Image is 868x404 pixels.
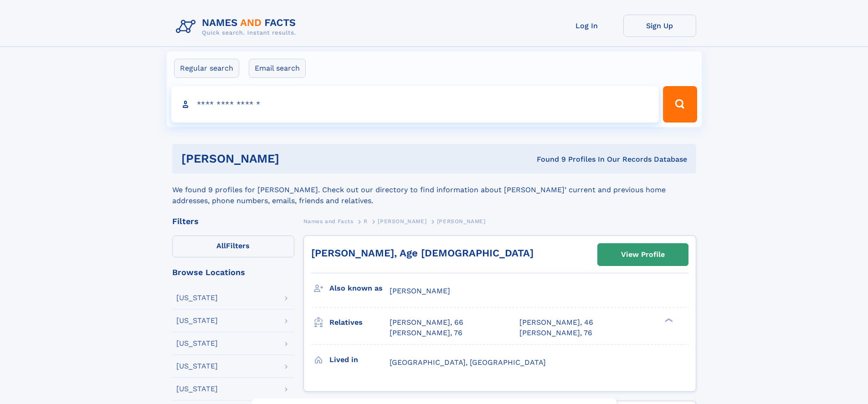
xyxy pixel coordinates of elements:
[329,352,390,368] h3: Lived in
[176,363,218,370] div: [US_STATE]
[663,317,673,323] div: ❯
[621,244,665,265] div: View Profile
[176,385,218,393] div: [US_STATE]
[172,268,294,276] div: Browse Locations
[303,215,354,227] a: Names and Facts
[174,59,239,78] label: Regular search
[172,174,696,206] div: We found 9 profiles for [PERSON_NAME]. Check out our directory to find information about [PERSON_...
[364,215,368,227] a: R
[519,328,592,338] a: [PERSON_NAME], 76
[329,281,390,296] h3: Also known as
[598,244,688,266] a: View Profile
[378,218,426,225] span: [PERSON_NAME]
[172,217,294,225] div: Filters
[519,317,593,327] a: [PERSON_NAME], 46
[311,247,534,259] a: [PERSON_NAME], Age [DEMOGRAPHIC_DATA]
[663,86,697,123] button: Search Button
[390,317,463,327] a: [PERSON_NAME], 66
[181,153,408,164] h1: [PERSON_NAME]
[216,241,226,250] span: All
[176,294,218,302] div: [US_STATE]
[390,328,462,338] a: [PERSON_NAME], 76
[364,218,368,225] span: R
[550,15,623,37] a: Log In
[623,15,696,37] a: Sign Up
[390,358,546,367] span: [GEOGRAPHIC_DATA], [GEOGRAPHIC_DATA]
[176,317,218,324] div: [US_STATE]
[249,59,306,78] label: Email search
[172,235,294,257] label: Filters
[329,315,390,330] h3: Relatives
[171,86,659,123] input: search input
[390,286,450,295] span: [PERSON_NAME]
[408,154,687,164] div: Found 9 Profiles In Our Records Database
[437,218,486,225] span: [PERSON_NAME]
[378,215,426,227] a: [PERSON_NAME]
[172,15,303,39] img: Logo Names and Facts
[176,340,218,347] div: [US_STATE]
